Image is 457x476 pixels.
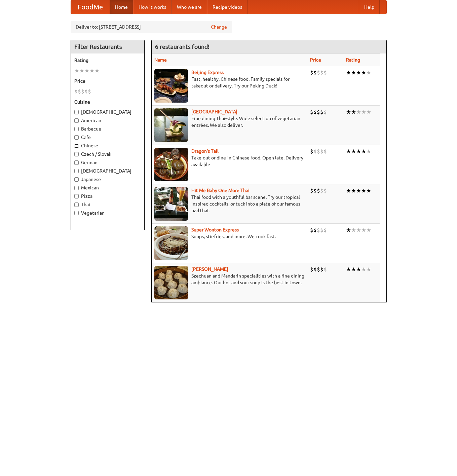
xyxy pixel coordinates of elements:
li: $ [310,226,313,234]
li: ★ [356,69,361,76]
li: ★ [356,266,361,273]
img: beijing.jpg [154,69,188,103]
a: How it works [133,0,172,14]
li: $ [313,187,317,194]
li: $ [78,88,81,95]
label: Pizza [74,193,141,199]
li: ★ [356,226,361,234]
a: Rating [346,57,360,63]
li: $ [320,187,323,194]
li: ★ [351,69,356,76]
li: ★ [94,67,100,74]
li: ★ [361,108,366,116]
li: $ [320,69,323,76]
li: ★ [89,67,94,74]
li: $ [310,148,313,155]
p: Soups, stir-fries, and more. We cook fast. [154,233,305,240]
a: Change [211,24,227,30]
a: Hit Me Baby One More Thai [191,188,250,193]
a: Home [110,0,133,14]
li: ★ [346,148,351,155]
label: American [74,117,141,124]
input: American [74,118,79,123]
label: Czech / Slovak [74,151,141,157]
li: ★ [346,69,351,76]
li: $ [84,88,88,95]
a: [PERSON_NAME] [191,266,228,272]
li: ★ [351,187,356,194]
li: $ [310,69,313,76]
a: Beijing Express [191,70,224,75]
input: Pizza [74,194,79,198]
li: $ [323,108,327,116]
li: ★ [361,148,366,155]
p: Take-out or dine-in Chinese food. Open late. Delivery available [154,154,305,168]
li: $ [310,187,313,194]
li: ★ [346,226,351,234]
li: $ [323,69,327,76]
a: Name [154,57,167,63]
li: ★ [366,187,371,194]
li: $ [317,148,320,155]
p: Thai food with a youthful bar scene. Try our tropical inspired cocktails, or tuck into a plate of... [154,194,305,214]
input: Cafe [74,135,79,140]
input: Chinese [74,144,79,148]
input: [DEMOGRAPHIC_DATA] [74,110,79,114]
label: [DEMOGRAPHIC_DATA] [74,168,141,174]
li: ★ [361,187,366,194]
li: $ [313,266,317,273]
img: superwonton.jpg [154,226,188,260]
li: $ [310,108,313,116]
li: ★ [346,187,351,194]
input: [DEMOGRAPHIC_DATA] [74,169,79,173]
li: $ [317,266,320,273]
li: ★ [356,148,361,155]
li: ★ [356,187,361,194]
li: $ [317,187,320,194]
li: $ [323,148,327,155]
li: $ [320,266,323,273]
li: $ [320,108,323,116]
li: $ [320,148,323,155]
li: ★ [361,69,366,76]
img: shandong.jpg [154,266,188,299]
p: Fast, healthy, Chinese food. Family specials for takeout or delivery. Try our Peking Duck! [154,76,305,89]
label: German [74,159,141,166]
label: Barbecue [74,125,141,132]
li: $ [74,88,78,95]
li: ★ [366,266,371,273]
li: ★ [361,266,366,273]
li: ★ [366,226,371,234]
li: ★ [351,266,356,273]
li: ★ [351,148,356,155]
li: ★ [356,108,361,116]
a: Super Wonton Express [191,227,239,232]
li: $ [313,108,317,116]
p: Szechuan and Mandarin specialities with a fine dining ambiance. Our hot and sour soup is the best... [154,272,305,286]
li: $ [313,69,317,76]
h5: Cuisine [74,99,141,105]
a: Price [310,57,321,63]
li: ★ [351,226,356,234]
h5: Price [74,78,141,84]
li: ★ [346,266,351,273]
a: Dragon's Tail [191,148,219,154]
img: satay.jpg [154,108,188,142]
li: $ [323,226,327,234]
label: Japanese [74,176,141,183]
input: Czech / Slovak [74,152,79,156]
label: Thai [74,201,141,208]
a: [GEOGRAPHIC_DATA] [191,109,237,114]
li: ★ [346,108,351,116]
h5: Rating [74,57,141,64]
p: Fine dining Thai-style. Wide selection of vegetarian entrées. We also deliver. [154,115,305,129]
li: $ [323,187,327,194]
li: ★ [351,108,356,116]
a: FoodMe [71,0,110,14]
label: Chinese [74,142,141,149]
label: [DEMOGRAPHIC_DATA] [74,109,141,115]
div: Deliver to: [STREET_ADDRESS] [71,21,232,33]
